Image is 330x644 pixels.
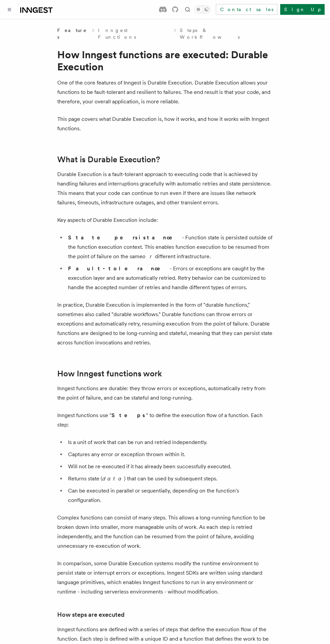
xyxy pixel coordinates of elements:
[57,48,273,73] h1: How Inngest functions are executed: Durable Execution
[102,475,124,482] em: data
[68,234,182,241] strong: State persistance
[66,474,273,483] li: Returns state ( ) that can be used by subsequent steps.
[57,215,273,225] p: Key aspects of Durable Execution include:
[57,170,273,207] p: Durable Execution is a fault-tolerant approach to executing code that is achieved by handling fai...
[66,450,273,459] li: Captures any error or exception thrown within it.
[57,114,273,133] p: This page covers what Durable Execution is, how it works, and how it works with Inngest functions.
[66,486,273,505] li: Can be executed in parallel or sequentially, depending on the function's configuration.
[66,462,273,471] li: Will not be re-executed if it has already been successfully executed.
[57,559,273,597] p: In comparison, some Durable Execution systems modify the runtime environment to persist state or ...
[180,27,273,40] a: Steps & Workflows
[57,27,89,40] span: Features
[184,5,192,13] button: Find something...
[68,265,170,272] strong: Fault-tolerance
[194,5,210,13] button: Toggle dark mode
[66,438,273,447] li: Is a unit of work that can be run and retried independently.
[57,384,273,403] p: Inngest functions are durable: they throw errors or exceptions, automatically retry from the poin...
[57,78,273,106] p: One of the core features of Inngest is Durable Execution. Durable Execution allows your functions...
[216,4,277,15] a: Contact sales
[57,610,125,619] a: How steps are executed
[98,27,170,40] a: Inngest Functions
[57,155,160,164] a: What is Durable Execution?
[57,369,162,378] a: How Inngest functions work
[142,253,155,260] em: or
[57,411,273,430] p: Inngest functions use " " to define the execution flow of a function. Each step:
[57,513,273,551] p: Complex functions can consist of many steps. This allows a long-running function to be broken dow...
[5,5,13,13] button: Toggle navigation
[66,264,273,292] li: - Errors or exceptions are caught by the execution layer and are automatically retried. Retry beh...
[57,300,273,347] p: In practice, Durable Execution is implemented in the form of "durable functions," sometimes also ...
[111,412,146,418] strong: Steps
[66,233,273,261] li: - Function state is persisted outside of the function execution context. This enables function ex...
[280,4,325,15] a: Sign Up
